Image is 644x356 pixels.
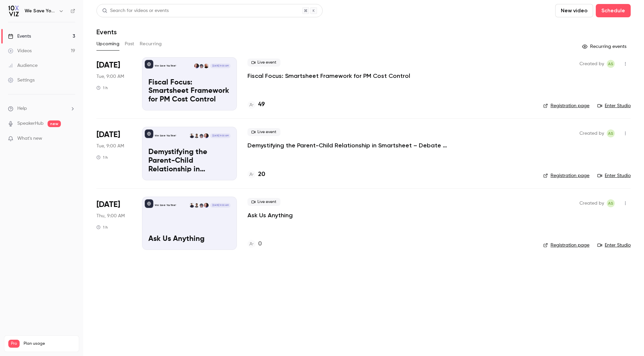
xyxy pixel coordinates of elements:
span: Pro [8,340,20,348]
p: We Save You Time! [155,204,176,207]
div: 1 h [96,155,108,160]
a: Registration page [543,102,589,109]
img: Dustin Wise [190,203,194,208]
div: Settings [8,77,35,84]
a: Enter Studio [597,172,631,179]
a: Ask Us AnythingWe Save You Time!Jennifer JonesDansong WangAyelet WeinerDustin Wise[DATE] 9:00 AMA... [142,197,237,250]
a: SpeakerHub [17,120,44,127]
div: Aug 19 Tue, 9:00 AM (America/Denver) [96,127,131,180]
span: AS [608,199,613,207]
span: [DATE] 9:00 AM [210,133,230,138]
span: [DATE] 9:00 AM [210,64,230,68]
img: Dansong Wang [199,203,204,208]
p: Videos [8,348,21,354]
span: [DATE] 9:00 AM [210,203,230,208]
span: Created by [579,199,604,207]
img: Dustin Wise [190,133,194,138]
div: Search for videos or events [102,7,169,14]
span: Created by [579,60,604,68]
a: 0 [247,240,262,249]
span: AS [608,129,613,137]
span: new [48,120,61,127]
a: Enter Studio [597,242,631,249]
a: Registration page [543,172,589,179]
li: help-dropdown-opener [8,105,75,112]
a: Demystifying the Parent-Child Relationship in Smartsheet – Debate at the Dinner Table [247,141,447,149]
span: Ashley Sage [607,199,615,207]
a: Fiscal Focus: Smartsheet Framework for PM Cost ControlWe Save You Time!Paul NewcomeDansong WangJe... [142,57,237,110]
span: Tue, 9:00 AM [96,73,124,80]
span: Thu, 9:00 AM [96,213,125,219]
img: Dansong Wang [199,64,204,68]
h4: 49 [258,100,265,109]
a: Ask Us Anything [247,211,293,219]
img: Jennifer Jones [204,203,209,208]
span: Live event [247,128,280,136]
button: Past [125,39,134,49]
p: We Save You Time! [155,134,176,137]
span: 19 [62,349,66,353]
h4: 0 [258,240,262,249]
a: Fiscal Focus: Smartsheet Framework for PM Cost Control [247,72,410,80]
img: Ayelet Weiner [194,203,199,208]
div: Aug 21 Thu, 9:00 AM (America/Denver) [96,197,131,250]
span: Ashley Sage [607,60,615,68]
button: Schedule [596,4,631,17]
span: [DATE] [96,60,120,71]
p: We Save You Time! [155,64,176,68]
p: / 150 [62,348,75,354]
a: 20 [247,170,265,179]
button: Recurring events [579,41,631,52]
h6: We Save You Time! [25,8,56,14]
span: Created by [579,129,604,137]
img: Paul Newcome [204,64,209,68]
img: Dansong Wang [199,133,204,138]
span: AS [608,60,613,68]
span: Live event [247,198,280,206]
span: Live event [247,59,280,67]
div: Events [8,33,31,40]
a: Enter Studio [597,102,631,109]
a: Demystifying the Parent-Child Relationship in Smartsheet – Debate at the Dinner Table We Save You... [142,127,237,180]
iframe: Noticeable Trigger [67,136,75,142]
h4: 20 [258,170,265,179]
h1: Events [96,28,117,36]
button: Recurring [140,39,162,49]
button: Upcoming [96,39,119,49]
button: New video [555,4,593,17]
p: Fiscal Focus: Smartsheet Framework for PM Cost Control [148,79,231,104]
img: Ayelet Weiner [194,133,199,138]
span: Plan usage [24,341,75,346]
span: Ashley Sage [607,129,615,137]
div: Aug 12 Tue, 9:00 AM (America/Denver) [96,57,131,110]
p: Ask Us Anything [148,235,231,244]
div: 1 h [96,225,108,230]
div: Videos [8,48,32,54]
span: Tue, 9:00 AM [96,143,124,149]
p: Demystifying the Parent-Child Relationship in Smartsheet – Debate at the Dinner Table [148,148,231,174]
span: What's new [17,135,42,142]
img: We Save You Time! [8,6,19,16]
span: Help [17,105,27,112]
img: Jennifer Jones [204,133,209,138]
div: 1 h [96,85,108,90]
span: [DATE] [96,199,120,210]
div: Audience [8,62,38,69]
span: [DATE] [96,129,120,140]
img: Jennifer Jones [194,64,199,68]
a: 49 [247,100,265,109]
a: Registration page [543,242,589,249]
